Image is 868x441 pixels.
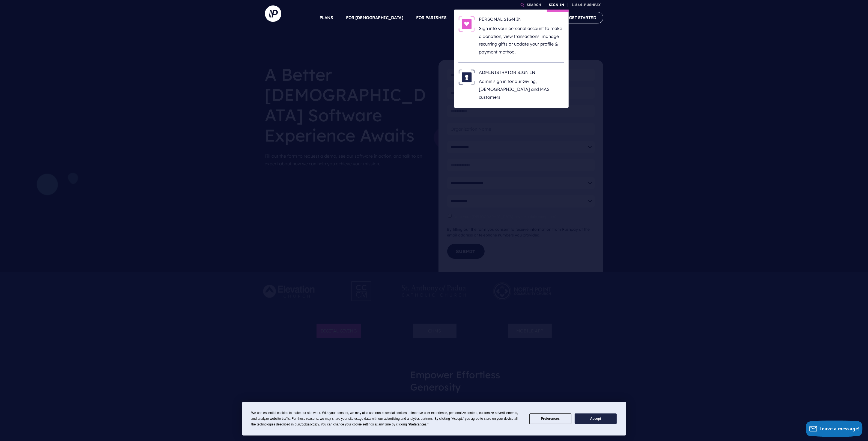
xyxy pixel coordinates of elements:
span: Leave a message! [819,426,860,432]
img: PERSONAL SIGN IN - Illustration [458,16,475,32]
h6: PERSONAL SIGN IN [479,16,564,24]
a: SOLUTIONS [460,8,484,27]
button: Leave a message! [806,421,863,437]
a: PLANS [320,8,333,27]
div: We use essential cookies to make our site work. With your consent, we may also use non-essential ... [251,410,523,427]
a: FOR [DEMOGRAPHIC_DATA] [346,8,403,27]
a: FOR PARISHES [416,8,447,27]
div: Cookie Consent Prompt [242,402,626,436]
span: Cookie Policy [299,422,319,426]
a: PERSONAL SIGN IN - Illustration PERSONAL SIGN IN Sign into your personal account to make a donati... [458,16,564,56]
p: Sign into your personal account to make a donation, view transactions, manage recurring gifts or ... [479,25,564,56]
h6: ADMINISTRATOR SIGN IN [479,69,564,77]
button: Preferences [529,413,571,424]
p: Admin sign in for our Giving, [DEMOGRAPHIC_DATA] and MAS customers [479,77,564,101]
button: Accept [575,413,617,424]
a: EXPLORE [497,8,516,27]
a: ADMINISTRATOR SIGN IN - Illustration ADMINISTRATOR SIGN IN Admin sign in for our Giving, [DEMOGRA... [458,69,564,101]
a: COMPANY [529,8,549,27]
a: GET STARTED [562,12,603,23]
img: ADMINISTRATOR SIGN IN - Illustration [458,69,475,85]
span: Preferences [409,422,426,426]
